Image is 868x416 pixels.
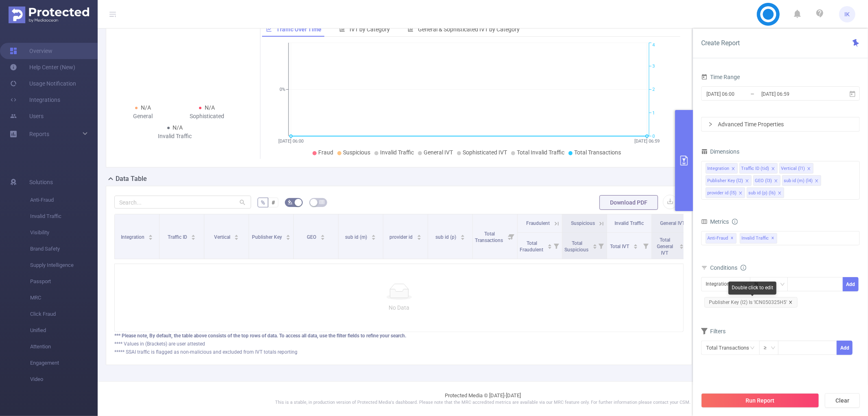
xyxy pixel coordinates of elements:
div: Is [754,277,764,291]
span: Publisher Key (l2) Is 'ICN050325H5' [704,297,798,308]
i: icon: caret-up [286,233,291,236]
div: icon: rightAdvanced Time Properties [702,117,859,131]
span: Invalid Traffic [615,220,644,226]
div: Sort [633,243,638,248]
div: Sort [679,243,684,248]
i: icon: caret-up [680,243,684,245]
i: icon: close [789,300,793,304]
span: Invalid Traffic [30,208,98,225]
span: Traffic Over Time [276,26,321,33]
div: Integration [707,163,729,174]
span: Metrics [701,218,729,225]
div: Sort [417,233,422,238]
span: Sophisticated IVT [463,149,507,156]
div: *** Please note, By default, the table above consists of the top rows of data. To access all data... [114,332,684,339]
i: icon: info-circle [732,219,738,225]
span: ✕ [772,233,775,243]
i: icon: caret-down [191,237,196,239]
i: Filter menu [640,233,652,259]
span: General & Sophisticated IVT by Category [418,26,520,33]
i: icon: down [771,346,776,351]
div: Sort [460,233,465,238]
span: Dimensions [701,148,739,155]
i: icon: caret-up [634,243,638,245]
span: Total General IVT [657,237,673,256]
i: icon: caret-down [593,246,597,248]
div: GEO (l3) [755,176,772,186]
i: icon: caret-down [634,246,638,248]
div: General [111,112,175,121]
tspan: [DATE] 06:00 [278,139,304,144]
p: This is a stable, in production version of Protected Media's dashboard. Please note that the MRC ... [118,399,848,406]
a: Users [10,108,44,124]
span: Total Suspicious [564,240,590,253]
tspan: 2 [652,87,655,92]
i: icon: caret-up [191,233,196,236]
div: ≥ [764,341,772,354]
tspan: 3 [652,64,655,69]
li: Traffic ID (tid) [739,163,778,174]
i: icon: caret-up [320,233,325,236]
button: Clear [825,393,860,408]
span: Suspicious [571,220,595,226]
span: Video [30,371,98,387]
span: Conditions [710,264,746,271]
span: N/A [141,104,151,111]
div: Integration [706,277,735,291]
span: Publisher Key [252,234,283,240]
li: sub id (m) (l4) [782,175,821,186]
span: Anti-Fraud [30,192,98,208]
span: % [261,199,265,206]
div: **** Values in (Brackets) are user attested [114,340,684,348]
tspan: 0% [280,87,285,92]
input: Start date [706,88,772,99]
i: icon: table [319,200,324,205]
span: Integration [121,234,146,240]
i: icon: caret-up [417,233,421,236]
span: Vertical [214,234,232,240]
i: icon: caret-up [149,233,153,236]
footer: Protected Media © [DATE]-[DATE] [98,381,868,416]
span: sub id (m) [345,234,369,240]
i: icon: info-circle [741,265,746,271]
i: icon: close [731,167,735,172]
i: icon: line-chart [266,26,272,32]
span: Supply Intelligence [30,257,98,273]
i: Filter menu [506,214,517,259]
tspan: 4 [652,43,655,48]
div: Invalid Traffic [143,132,207,141]
span: Brand Safety [30,241,98,257]
div: Sort [593,243,597,248]
h2: Data Table [116,174,147,184]
i: icon: caret-down [286,237,291,239]
span: Engagement [30,355,98,371]
a: Integrations [10,92,60,108]
span: Fraud [318,149,333,156]
button: Run Report [701,393,819,408]
p: No Data [121,303,677,312]
span: General IVT [660,220,685,226]
i: icon: caret-down [320,237,325,239]
span: Solutions [29,174,53,190]
li: Integration [706,163,738,174]
div: Sort [547,243,552,248]
li: Publisher Key (l2) [706,175,752,186]
div: sub id (p) (l6) [748,188,776,198]
i: Filter menu [595,233,607,259]
i: icon: close [771,167,775,172]
span: # [271,199,275,206]
i: icon: bar-chart [408,26,413,32]
i: Filter menu [551,233,562,259]
img: Protected Media [9,7,89,23]
input: End date [761,88,826,99]
i: icon: caret-up [372,233,376,236]
span: Total Transactions [574,149,621,156]
span: Filters [701,328,726,335]
tspan: 1 [652,110,655,116]
tspan: 0 [652,134,655,139]
div: Sort [320,233,325,238]
div: Traffic ID (tid) [741,163,769,174]
div: Double click to edit [728,282,776,295]
a: Usage Notification [10,75,76,92]
input: Search... [114,196,251,209]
